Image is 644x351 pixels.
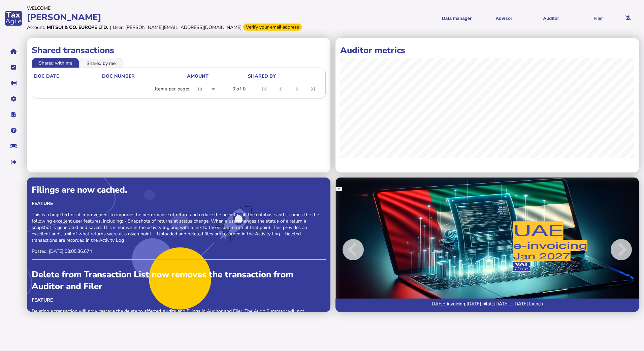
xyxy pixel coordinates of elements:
div: doc number [102,73,186,79]
button: Previous [335,182,392,317]
button: Next [582,182,639,317]
i: Data manager [11,83,17,83]
button: Auditor [530,10,572,27]
button: Sign out [6,155,21,169]
button: Filer [577,10,619,27]
div: Mitsui & Co. Europe Ltd. [47,24,108,31]
button: Shows a dropdown of VAT Advisor options [483,10,525,27]
li: Shared by me [79,58,123,67]
div: User: [113,24,124,31]
button: Manage settings [6,92,21,106]
div: Account: [27,24,45,31]
button: Developer hub links [6,108,21,122]
div: [PERSON_NAME] [27,11,322,23]
p: This is a huge technical improvement to improve the performance of return and reduce the need to ... [32,211,326,243]
a: UAE e-invoicing [DATE] pilot; [DATE] - [DATE] launch [335,299,639,312]
div: doc date [34,73,101,79]
i: Email needs to be verified [625,16,631,20]
h1: Shared transactions [32,44,326,56]
button: Raise a support ticket [6,139,21,153]
div: | [110,24,111,31]
div: Filings are now cached. [32,184,326,196]
li: Shared with me [32,58,79,67]
div: Amount [187,73,208,79]
div: Delete from Transaction List now removes the transaction from Auditor and Filer [32,269,326,292]
button: Previous page [272,81,289,97]
div: [PERSON_NAME][EMAIL_ADDRESS][DOMAIN_NAME] [125,24,241,31]
button: Last page [305,81,321,97]
div: Feature [32,200,326,207]
div: shared by [248,73,322,79]
p: Posted: [DATE] 08:05:36.674 [32,248,326,255]
div: Items per page: [155,86,189,92]
button: Data manager [6,76,21,90]
p: Deleting a transaction will now cascade the delete to affected Audits and Filings in Auditor and ... [32,308,326,327]
button: Next page [289,81,305,97]
button: First page [256,81,272,97]
div: shared by [248,73,276,79]
button: Help pages [6,123,21,138]
button: Shows a dropdown of Data manager options [436,10,478,27]
div: doc date [34,73,59,79]
div: Welcome [27,5,322,11]
div: doc number [102,73,135,79]
img: Image for blog post: UAE e-invoicing July 2026 pilot; Jan - Oct 2027 launch [335,178,639,312]
menu: navigate products [325,10,620,27]
div: Feature [32,297,326,303]
h1: Auditor metrics [340,44,634,56]
button: Tasks [6,60,21,74]
div: Verify your email address [243,24,302,31]
button: Home [6,44,21,58]
div: Amount [187,73,247,79]
div: 0 of 0 [232,86,246,92]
